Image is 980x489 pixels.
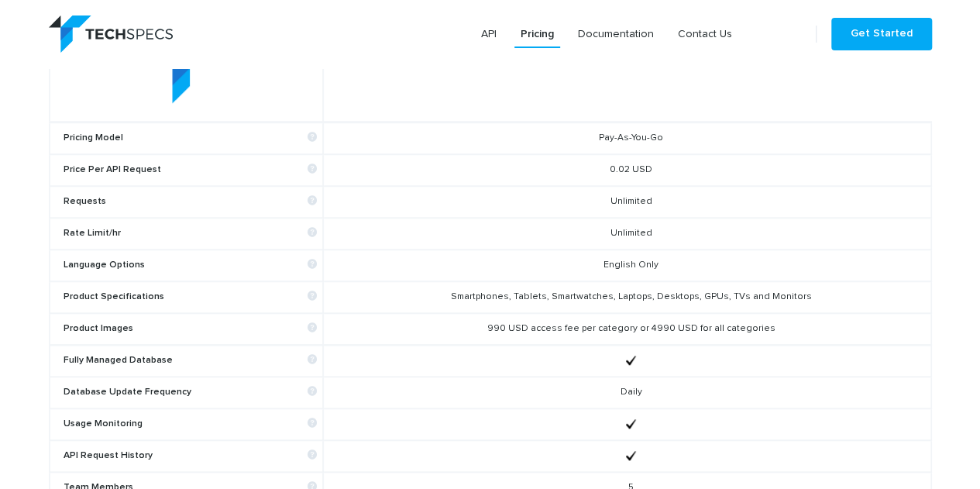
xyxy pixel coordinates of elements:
td: Smartphones, Tablets, Smartwatches, Laptops, Desktops, GPUs, TVs and Monitors [323,281,930,313]
td: English Only [323,250,930,281]
td: 990 USD access fee per category or 4990 USD for all categories [323,313,930,345]
b: Product Specifications [64,291,318,303]
td: Unlimited [323,186,930,218]
a: API [475,20,503,48]
a: Documentation [572,20,660,48]
b: Requests [64,196,318,208]
a: Contact Us [672,20,738,48]
b: Language Options [64,260,318,271]
b: Pricing Model [64,133,318,144]
td: Unlimited [323,218,930,250]
b: Fully Managed Database [64,355,318,367]
b: Price Per API Request [64,164,318,176]
b: Product Images [64,323,318,335]
td: Pay-As-You-Go [323,122,930,155]
img: logo [49,15,173,53]
b: API Request History [64,450,318,462]
img: table-logo.png [155,49,217,104]
td: 0.02 USD [323,154,930,186]
td: Daily [323,377,930,408]
b: Rate Limit/hr [64,228,318,239]
b: Database Update Frequency [64,387,318,398]
a: Pricing [514,20,560,48]
b: Usage Monitoring [64,418,318,430]
a: Get Started [831,18,932,50]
